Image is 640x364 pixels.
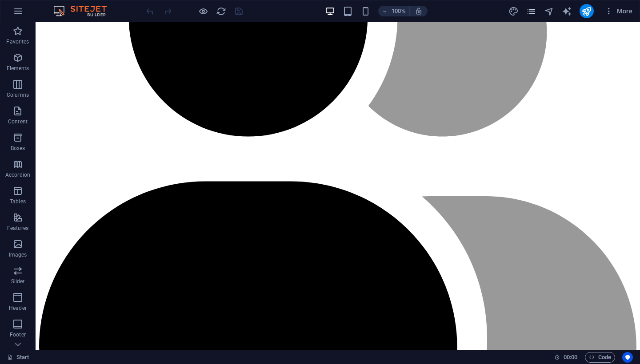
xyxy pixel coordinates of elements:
[51,6,118,16] img: Editor Logo
[544,6,555,16] button: navigator
[392,6,406,16] h6: 100%
[216,6,226,16] i: Reload page
[5,171,30,178] p: Accordion
[7,225,28,232] p: Features
[7,91,29,99] p: Columns
[198,6,208,16] button: Click here to leave preview mode and continue editing
[554,352,578,363] h6: Session time
[544,6,554,16] i: Navigator
[622,352,633,363] button: Usercentrics
[581,6,592,16] i: Publish
[562,6,572,16] i: AI Writer
[9,305,27,312] p: Header
[589,352,611,363] span: Code
[7,65,29,72] p: Elements
[570,354,571,360] span: :
[10,198,26,205] p: Tables
[601,4,636,18] button: More
[6,38,29,45] p: Favorites
[9,251,27,258] p: Images
[378,6,410,16] button: 100%
[526,6,537,16] button: pages
[562,6,572,16] button: text_generator
[11,278,25,285] p: Slider
[216,6,226,16] button: reload
[508,6,519,16] button: design
[580,4,594,18] button: publish
[585,352,615,363] button: Code
[564,352,577,363] span: 00 00
[415,7,423,15] i: On resize automatically adjust zoom level to fit chosen device.
[604,7,632,16] span: More
[7,352,29,363] a: Click to cancel selection. Double-click to open Pages
[11,145,25,152] p: Boxes
[10,331,26,338] p: Footer
[8,118,28,125] p: Content
[508,6,519,16] i: Design (Ctrl+Alt+Y)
